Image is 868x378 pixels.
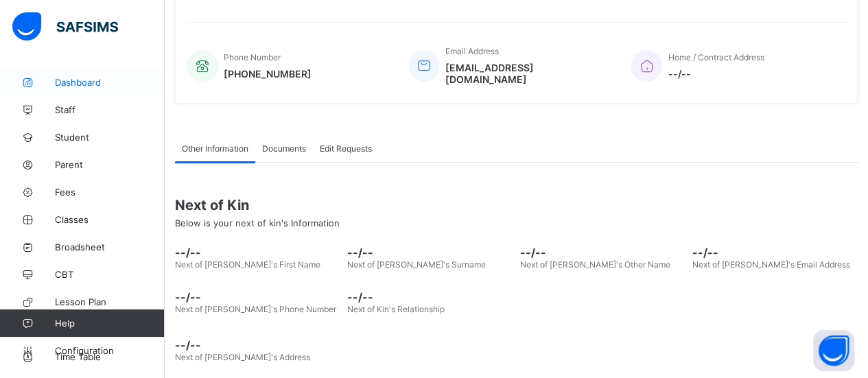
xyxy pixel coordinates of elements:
[520,259,670,270] span: Next of [PERSON_NAME]'s Other Name
[175,246,340,259] span: --/--
[347,304,445,314] span: Next of Kin's Relationship
[692,259,850,270] span: Next of [PERSON_NAME]'s Email Address
[520,246,685,259] span: --/--
[175,217,340,228] span: Below is your next of kin's Information
[668,52,764,62] span: Home / Contract Address
[347,290,513,304] span: --/--
[262,143,306,154] span: Documents
[12,12,118,41] img: safsims
[668,68,764,80] span: --/--
[175,197,858,213] span: Next of Kin
[55,318,164,329] span: Help
[445,62,610,85] span: [EMAIL_ADDRESS][DOMAIN_NAME]
[55,345,164,356] span: Configuration
[347,259,486,270] span: Next of [PERSON_NAME]'s Surname
[182,143,248,154] span: Other Information
[55,214,165,225] span: Classes
[55,241,165,252] span: Broadsheet
[55,77,165,88] span: Dashboard
[55,296,165,307] span: Lesson Plan
[347,246,513,259] span: --/--
[55,187,165,198] span: Fees
[224,68,312,80] span: [PHONE_NUMBER]
[55,104,165,115] span: Staff
[445,46,498,56] span: Email Address
[175,338,858,352] span: --/--
[55,132,165,143] span: Student
[692,246,858,259] span: --/--
[320,143,372,154] span: Edit Requests
[175,304,336,314] span: Next of [PERSON_NAME]'s Phone Number
[813,330,854,371] button: Open asap
[224,52,281,62] span: Phone Number
[55,159,165,170] span: Parent
[175,290,340,304] span: --/--
[175,352,310,362] span: Next of [PERSON_NAME]'s Address
[55,269,165,280] span: CBT
[175,259,320,270] span: Next of [PERSON_NAME]'s First Name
